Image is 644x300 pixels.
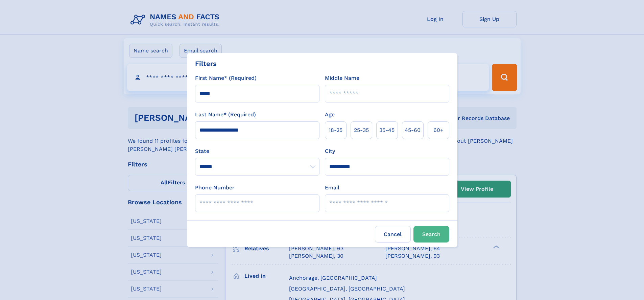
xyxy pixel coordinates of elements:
label: Age [325,111,335,119]
span: 60+ [433,126,444,134]
button: Search [413,226,449,243]
label: State [195,147,319,155]
label: First Name* (Required) [195,74,257,82]
label: City [325,147,335,155]
label: Email [325,184,339,192]
label: Last Name* (Required) [195,111,256,119]
label: Phone Number [195,184,235,192]
span: 35‑45 [379,126,395,134]
span: 45‑60 [405,126,421,134]
span: 25‑35 [354,126,369,134]
label: Cancel [375,226,411,243]
label: Middle Name [325,74,359,82]
span: 18‑25 [329,126,342,134]
div: Filters [195,59,217,69]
